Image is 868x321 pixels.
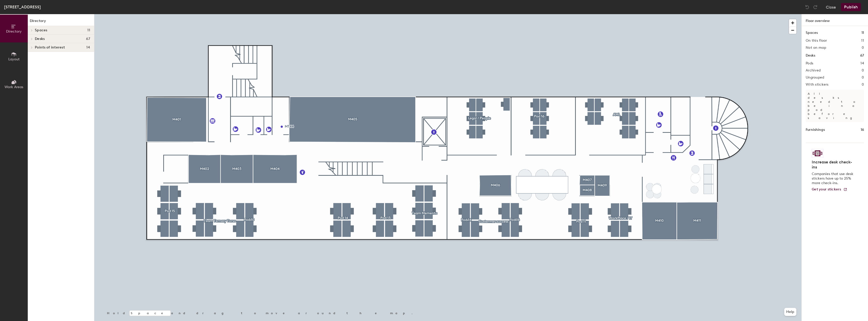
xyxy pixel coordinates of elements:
[862,83,864,87] h2: 0
[861,39,864,43] h2: 11
[35,37,45,41] span: Desks
[812,187,841,191] span: Get your stickers
[802,14,868,26] h1: Floor overview
[812,149,823,158] img: Sticker logo
[812,172,855,185] p: Companies that use desk stickers have up to 25% more check-ins.
[806,90,864,122] p: All desks need to be in a pod before saving
[862,68,864,72] h2: 0
[806,127,825,133] h1: Furnishings
[826,3,836,11] button: Close
[6,29,22,34] span: Directory
[806,30,818,36] h1: Spaces
[806,61,813,65] h2: Pods
[812,160,855,170] h4: Increase desk check-ins
[86,45,90,50] span: 14
[5,85,23,89] span: Work Areas
[860,53,864,58] h1: 67
[862,76,864,80] h2: 0
[862,46,864,50] h2: 0
[8,57,20,61] span: Layout
[35,28,47,32] span: Spaces
[806,68,821,72] h2: Archived
[806,46,826,50] h2: Not on map
[861,127,864,133] h1: 16
[87,28,90,32] span: 11
[841,3,861,11] button: Publish
[86,37,90,41] span: 67
[806,83,829,87] h2: With stickers
[812,187,847,192] a: Get your stickers
[4,4,41,10] div: [STREET_ADDRESS]
[860,61,864,65] h2: 14
[813,5,818,10] img: Redo
[806,39,827,43] h2: On this floor
[784,308,796,316] button: Help
[806,76,824,80] h2: Ungrouped
[806,53,815,58] h1: Desks
[861,30,864,36] h1: 11
[805,5,810,10] img: Undo
[35,45,65,50] span: Points of interest
[28,18,94,26] h1: Directory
